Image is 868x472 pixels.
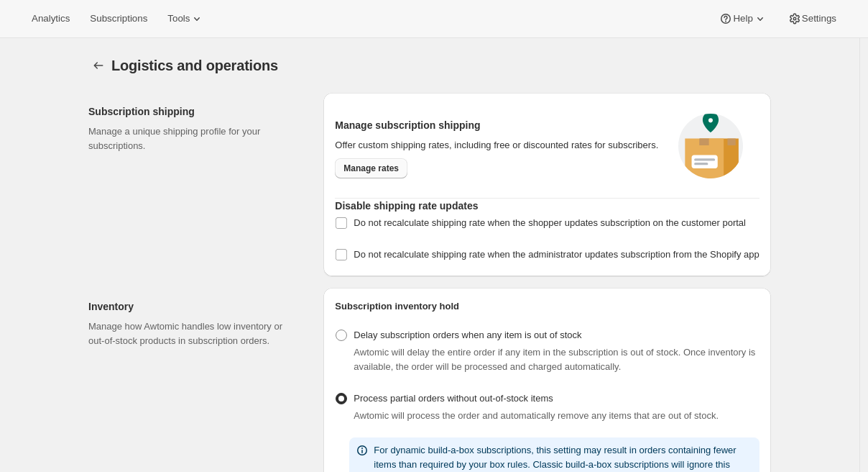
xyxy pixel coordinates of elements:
[335,199,759,213] h2: Disable shipping rate updates
[354,330,581,340] span: Delay subscription orders when any item is out of stock
[335,158,407,178] a: Manage rates
[733,13,752,24] span: Help
[354,217,746,228] span: Do not recalculate shipping rate when the shopper updates subscription on the customer portal
[88,319,300,348] p: Manage how Awtomic handles low inventory or out-of-stock products in subscription orders.
[802,13,836,24] span: Settings
[159,9,213,29] button: Tools
[354,393,553,404] span: Process partial orders without out-of-stock items
[343,163,399,174] span: Manage rates
[779,9,845,29] button: Settings
[335,138,662,153] p: Offer custom shipping rates, including free or discounted rates for subscribers.
[88,299,300,314] h2: Inventory
[354,410,719,421] span: Awtomic will process the order and automatically remove any items that are out of stock.
[88,55,108,76] button: Settings
[335,118,662,132] h2: Manage subscription shipping
[111,58,278,73] span: Logistics and operations
[354,347,755,372] span: Awtomic will delay the entire order if any item in the subscription is out of stock. Once invento...
[90,13,147,24] span: Subscriptions
[88,124,300,153] p: Manage a unique shipping profile for your subscriptions.
[81,9,156,29] button: Subscriptions
[167,13,190,24] span: Tools
[354,249,759,260] span: Do not recalculate shipping rate when the administrator updates subscription from the Shopify app
[710,9,775,29] button: Help
[23,9,78,29] button: Analytics
[88,104,300,119] h2: Subscription shipping
[32,13,70,24] span: Analytics
[335,299,759,314] h2: Subscription inventory hold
